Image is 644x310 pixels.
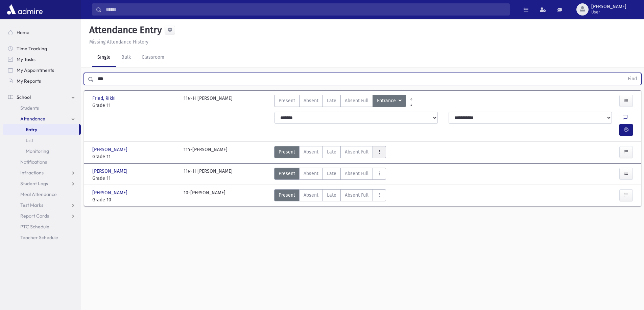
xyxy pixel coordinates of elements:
a: Test Marks [3,200,81,210]
a: Report Cards [3,210,81,221]
span: Entrance [377,97,397,105]
a: Single [92,48,116,67]
span: Grade 11 [92,153,177,160]
span: Grade 11 [92,175,177,182]
span: Attendance [20,116,45,122]
span: Absent [304,192,318,199]
div: AttTypes [274,189,386,203]
a: Classroom [136,48,170,67]
span: Absent Full [345,192,368,199]
span: Present [279,170,295,177]
a: Time Tracking [3,43,81,54]
div: 10-[PERSON_NAME] [184,189,225,203]
span: My Tasks [17,56,35,62]
a: Meal Attendance [3,189,81,200]
span: Present [279,148,295,156]
div: 11א-H [PERSON_NAME] [184,168,233,182]
a: List [3,135,81,146]
a: Student Logs [3,178,81,189]
span: Absent [304,148,318,156]
span: Absent Full [345,97,368,104]
div: AttTypes [274,95,406,109]
span: Test Marks [20,202,43,208]
span: Notifications [20,159,47,165]
a: Missing Attendance History [87,39,148,45]
a: Home [3,27,81,38]
span: Late [327,97,336,104]
span: Teacher Schedule [20,234,58,241]
a: My Appointments [3,65,81,76]
span: Home [17,29,29,35]
span: Late [327,170,336,177]
a: Notifications [3,157,81,167]
span: Late [327,192,336,199]
span: User [591,9,626,15]
span: School [17,94,31,100]
a: Students [3,103,81,113]
div: AttTypes [274,168,386,182]
a: My Tasks [3,54,81,65]
span: [PERSON_NAME] [92,146,129,153]
span: Meal Attendance [20,191,57,197]
span: [PERSON_NAME] [591,4,626,9]
button: Find [624,73,641,85]
u: Missing Attendance History [89,39,148,45]
div: 11א-H [PERSON_NAME] [184,95,233,109]
h5: Attendance Entry [87,24,162,36]
span: Grade 11 [92,102,177,109]
span: Fried, Rikki [92,95,117,102]
span: Monitoring [26,148,49,154]
span: Late [327,148,336,156]
span: [PERSON_NAME] [92,189,129,196]
span: Time Tracking [17,46,47,52]
a: Attendance [3,113,81,124]
div: 11ב-[PERSON_NAME] [184,146,228,160]
div: AttTypes [274,146,386,160]
a: My Reports [3,76,81,86]
a: School [3,92,81,103]
a: Entry [3,124,79,135]
span: PTC Schedule [20,224,49,230]
a: Monitoring [3,146,81,157]
span: My Reports [17,78,41,84]
span: List [26,137,33,143]
span: Absent Full [345,170,368,177]
img: AdmirePro [5,3,44,16]
span: Students [20,105,39,111]
span: [PERSON_NAME] [92,168,129,175]
a: Infractions [3,167,81,178]
span: Absent Full [345,148,368,156]
span: Present [279,97,295,104]
span: Absent [304,97,318,104]
span: Present [279,192,295,199]
a: PTC Schedule [3,221,81,232]
a: Bulk [116,48,136,67]
span: My Appointments [17,67,54,73]
span: Report Cards [20,213,49,219]
span: Absent [304,170,318,177]
span: Entry [26,126,37,133]
span: Grade 10 [92,196,177,203]
a: Teacher Schedule [3,232,81,243]
button: Entrance [373,95,406,107]
input: Search [102,3,509,16]
span: Infractions [20,170,44,176]
span: Student Logs [20,180,48,187]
